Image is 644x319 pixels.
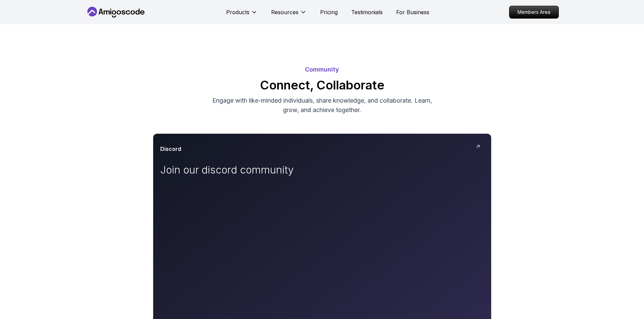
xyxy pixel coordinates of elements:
[509,6,559,19] a: Members Area
[160,145,181,153] h3: Discord
[209,96,436,115] p: Engage with like-minded individuals, share knowledge, and collaborate. Learn, grow, and achieve t...
[86,65,559,74] p: Community
[271,8,299,16] p: Resources
[509,6,558,18] p: Members Area
[271,8,307,22] button: Resources
[396,8,429,16] a: For Business
[160,164,312,176] p: Join our discord community
[226,8,249,16] p: Products
[86,78,559,92] h2: Connect, Collaborate
[351,8,383,16] a: Testimonials
[320,8,338,16] a: Pricing
[226,8,258,22] button: Products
